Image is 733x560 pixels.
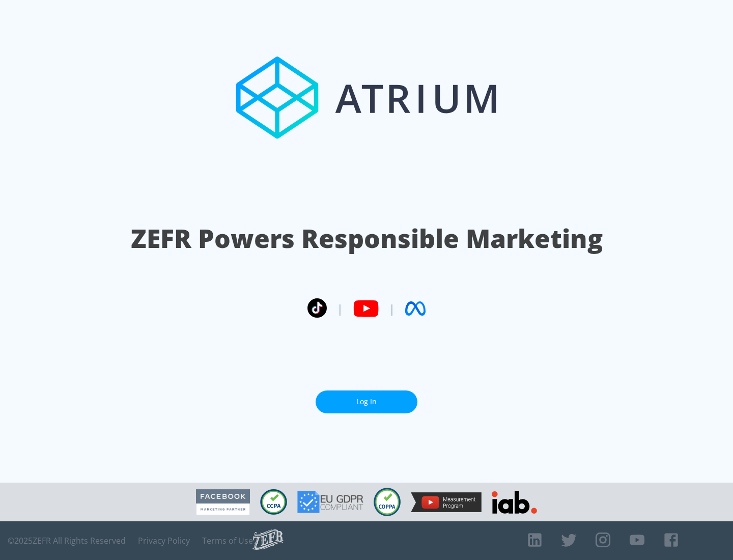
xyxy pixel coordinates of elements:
img: IAB [492,491,537,514]
img: CCPA Compliant [260,489,287,515]
h1: ZEFR Powers Responsible Marketing [131,221,603,256]
a: Privacy Policy [138,536,190,546]
a: Log In [316,390,417,413]
img: YouTube Measurement Program [411,492,482,512]
span: | [337,301,343,316]
img: COPPA Compliant [374,488,401,516]
span: | [389,301,395,316]
img: GDPR Compliant [297,491,363,513]
a: Terms of Use [202,536,253,546]
img: Facebook Marketing Partner [196,489,250,515]
span: © 2025 ZEFR All Rights Reserved [8,536,126,546]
